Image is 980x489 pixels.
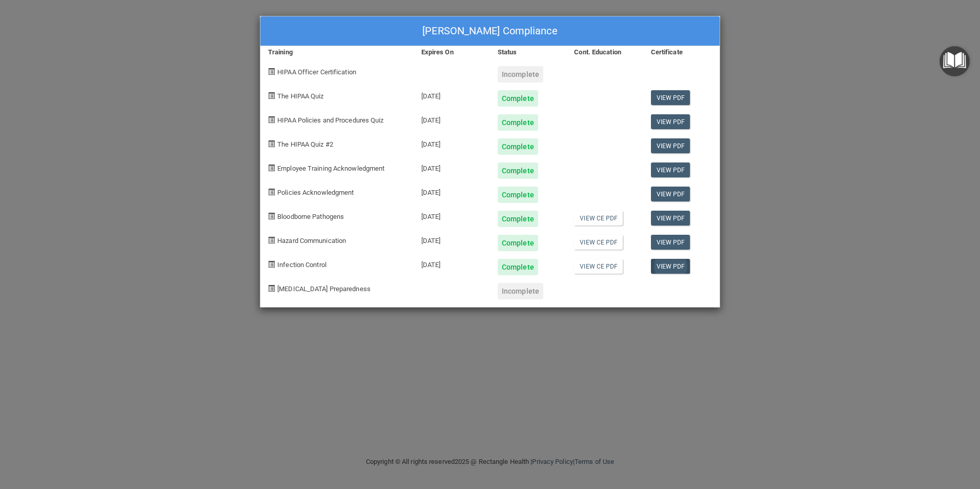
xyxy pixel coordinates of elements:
div: Training [260,46,414,58]
a: View CE PDF [574,235,623,250]
a: View PDF [651,162,690,177]
div: Complete [498,235,538,251]
span: Employee Training Acknowledgment [277,165,384,172]
a: View CE PDF [574,211,623,226]
a: View PDF [651,259,690,274]
div: [DATE] [414,227,490,251]
a: View PDF [651,90,690,105]
div: Cont. Education [566,46,643,58]
span: Policies Acknowledgment [277,189,354,196]
span: [MEDICAL_DATA] Preparedness [277,285,371,293]
a: View CE PDF [574,259,623,274]
div: Complete [498,90,538,107]
div: [PERSON_NAME] Compliance [260,16,720,46]
div: Complete [498,138,538,155]
div: Incomplete [498,66,543,83]
span: The HIPAA Quiz [277,92,323,100]
span: HIPAA Officer Certification [277,68,356,76]
a: View PDF [651,187,690,201]
div: Complete [498,162,538,179]
div: [DATE] [414,179,490,203]
span: Bloodborne Pathogens [277,213,344,220]
div: [DATE] [414,155,490,179]
div: Complete [498,114,538,131]
div: Certificate [643,46,720,58]
div: Complete [498,259,538,275]
a: View PDF [651,114,690,129]
div: Complete [498,187,538,203]
div: [DATE] [414,83,490,107]
div: [DATE] [414,203,490,227]
a: View PDF [651,138,690,153]
div: Complete [498,211,538,227]
a: View PDF [651,211,690,226]
span: Infection Control [277,261,326,269]
div: Status [490,46,566,58]
button: Open Resource Center [940,46,970,76]
div: [DATE] [414,131,490,155]
div: [DATE] [414,251,490,275]
span: HIPAA Policies and Procedures Quiz [277,116,383,124]
div: Incomplete [498,283,543,299]
div: [DATE] [414,107,490,131]
span: The HIPAA Quiz #2 [277,140,333,148]
span: Hazard Communication [277,237,346,244]
div: Expires On [414,46,490,58]
a: View PDF [651,235,690,250]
